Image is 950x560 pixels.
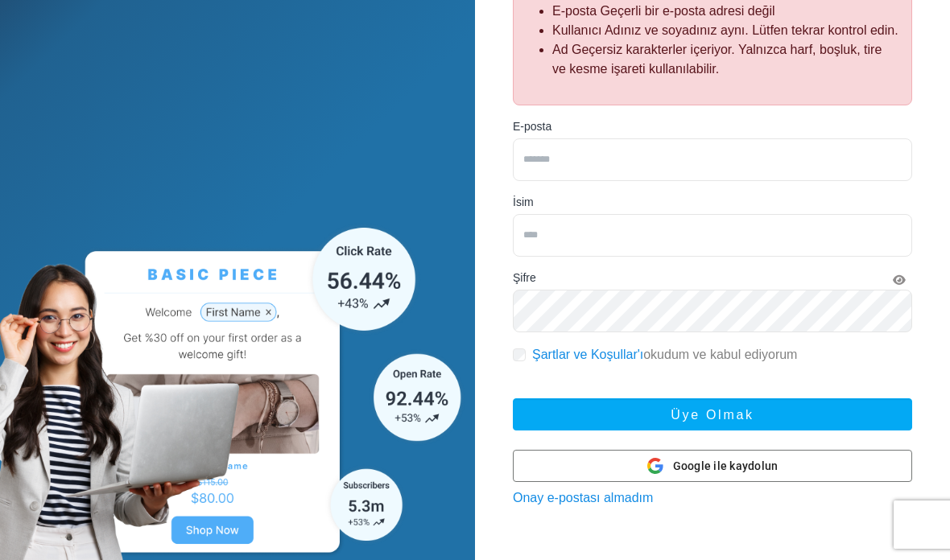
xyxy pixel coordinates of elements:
font: Kullanıcı Adınız ve soyadınız aynı. Lütfen tekrar kontrol edin. [552,23,898,37]
a: Onay e-postası almadım [513,491,653,504]
font: okudum ve kabul ediyorum [643,348,797,361]
a: Şartlar ve Koşullar'ı [532,348,643,361]
button: Google ile kaydolun [513,450,912,482]
font: Google ile kaydolun [673,459,779,472]
button: Üye olmak [513,398,912,430]
font: Üye olmak [671,408,754,422]
font: Şifre [513,271,536,284]
font: E-posta [513,120,551,133]
font: İsim [513,196,534,208]
font: Ad Geçersiz karakterler içeriyor. Yalnızca harf, boşluk, tire ve kesme işareti kullanılabilir. [552,43,882,76]
font: E-posta Geçerli bir e-posta adresi değil [552,4,775,18]
i: Şifreyi Göster [893,274,906,286]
